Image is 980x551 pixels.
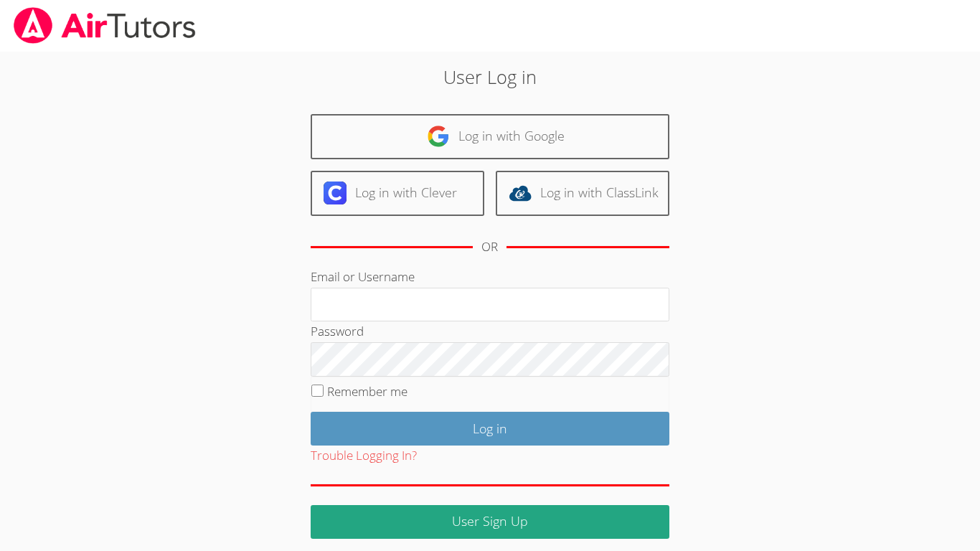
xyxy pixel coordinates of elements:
img: classlink-logo-d6bb404cc1216ec64c9a2012d9dc4662098be43eaf13dc465df04b49fa7ab582.svg [509,182,532,204]
img: airtutors_banner-c4298cdbf04f3fff15de1276eac7730deb9818008684d7c2e4769d2f7ddbe033.png [12,7,197,44]
input: Log in [311,412,669,446]
label: Email or Username [311,268,415,285]
h2: User Log in [225,63,755,90]
a: Log in with Clever [311,171,484,216]
img: google-logo-50288ca7cdecda66e5e0955fdab243c47b7ad437acaf1139b6f446037453330a.svg [427,125,450,148]
a: User Sign Up [311,505,669,539]
a: Log in with Google [311,114,669,159]
img: clever-logo-6eab21bc6e7a338710f1a6ff85c0baf02591cd810cc4098c63d3a4b26e2feb20.svg [324,182,347,204]
div: OR [481,237,498,258]
label: Password [311,323,364,339]
button: Trouble Logging In? [311,446,417,466]
a: Log in with ClassLink [496,171,669,216]
label: Remember me [327,383,407,400]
